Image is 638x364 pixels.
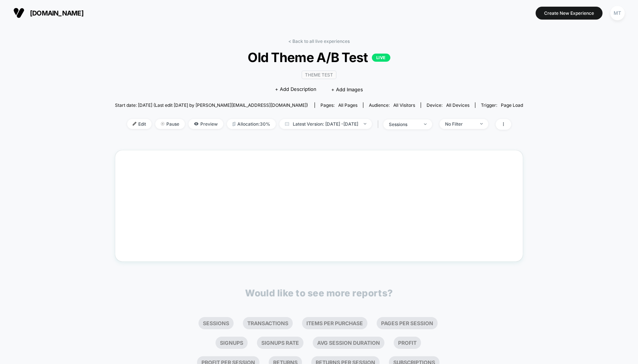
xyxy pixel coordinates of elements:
img: end [364,123,366,125]
img: end [424,123,427,125]
span: all pages [338,102,357,108]
span: Start date: [DATE] (Last edit [DATE] by [PERSON_NAME][EMAIL_ADDRESS][DOMAIN_NAME]) [115,102,308,108]
span: all devices [446,102,469,108]
img: end [480,123,483,125]
img: calendar [285,122,289,126]
span: Edit [127,119,152,129]
span: Latest Version: [DATE] - [DATE] [279,119,372,129]
span: Page Load [501,102,523,108]
div: MT [610,6,625,20]
li: Profit [394,337,421,349]
img: edit [133,122,136,126]
img: end [161,122,164,126]
li: Items Per Purchase [302,317,367,329]
li: Signups Rate [257,337,303,349]
div: Audience: [369,102,415,108]
p: LIVE [372,54,390,62]
div: Trigger: [481,102,523,108]
span: Pause [155,119,185,129]
span: + Add Images [331,86,363,92]
div: Pages: [320,102,357,108]
li: Avg Session Duration [313,337,384,349]
li: Pages Per Session [377,317,438,329]
p: Would like to see more reports? [245,288,393,299]
span: Theme Test [302,71,336,79]
a: < Back to all live experiences [288,38,350,44]
span: Preview [189,119,223,129]
li: Transactions [243,317,293,329]
span: All Visitors [393,102,415,108]
span: | [376,119,383,130]
span: Device: [421,102,475,108]
img: Visually logo [13,7,24,18]
span: Allocation: 30% [227,119,276,129]
div: No Filter [445,121,475,127]
img: rebalance [233,122,235,126]
li: Sessions [198,317,234,329]
button: [DOMAIN_NAME] [11,7,86,19]
div: sessions [389,122,418,127]
button: MT [608,6,627,21]
span: [DOMAIN_NAME] [30,9,84,17]
button: Create New Experience [536,7,603,20]
span: + Add Description [275,86,316,93]
li: Signups [216,337,248,349]
span: Old Theme A/B Test [135,50,502,65]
